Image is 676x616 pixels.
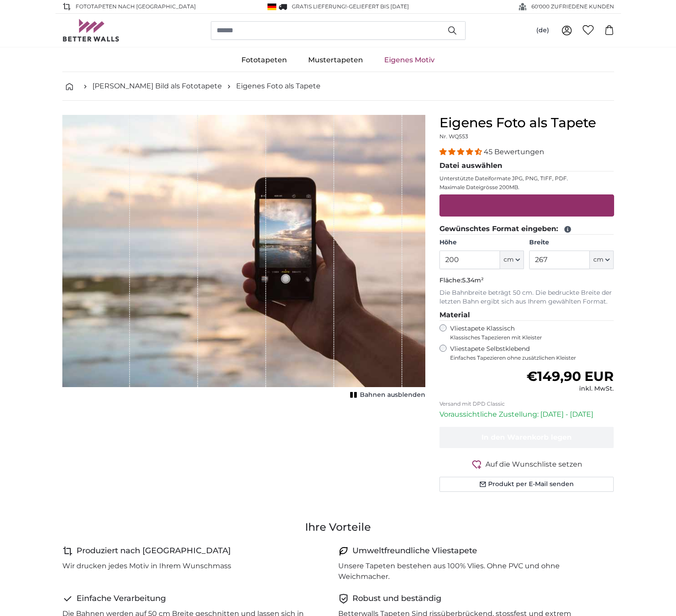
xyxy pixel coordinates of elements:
a: [PERSON_NAME] Bild als Fototapete [92,81,222,91]
span: 5.34m² [462,276,484,284]
p: Versand mit DPD Classic [439,400,614,407]
a: Eigenes Motiv [374,49,445,72]
button: cm [500,251,524,269]
button: Bahnen ausblenden [348,389,425,401]
span: Auf die Wunschliste setzen [485,459,582,470]
p: Fläche: [439,276,614,285]
h4: Produziert nach [GEOGRAPHIC_DATA] [76,545,231,557]
label: Vliestapete Selbstklebend [450,345,614,361]
span: 4.36 stars [439,148,484,156]
h4: Einfache Verarbeitung [76,593,166,605]
p: Unterstützte Dateiformate JPG, PNG, TIFF, PDF. [439,175,614,182]
button: Produkt per E-Mail senden [439,477,614,492]
h4: Robust und beständig [352,593,441,605]
img: Deutschland [267,4,276,10]
button: Auf die Wunschliste setzen [439,459,614,470]
a: Fototapeten [231,49,298,72]
p: Voraussichtliche Zustellung: [DATE] - [DATE] [439,409,614,420]
legend: Datei auswählen [439,160,614,171]
nav: breadcrumbs [62,72,614,101]
label: Höhe [439,238,524,247]
div: inkl. MwSt. [527,384,614,393]
span: GRATIS Lieferung! [292,3,347,10]
a: Eigenes Foto als Tapete [236,81,321,91]
span: Klassisches Tapezieren mit Kleister [450,334,607,341]
label: Breite [529,238,614,247]
p: Unsere Tapeten bestehen aus 100% Vlies. Ohne PVC und ohne Weichmacher. [338,561,607,582]
span: - [347,3,409,10]
a: Mustertapeten [298,49,374,72]
span: €149,90 EUR [527,368,614,384]
button: In den Warenkorb legen [439,427,614,448]
button: cm [590,251,614,269]
img: Betterwalls [62,19,120,42]
p: Maximale Dateigrösse 200MB. [439,184,614,191]
span: 60'000 ZUFRIEDENE KUNDEN [531,3,614,11]
span: In den Warenkorb legen [481,433,572,441]
h3: Ihre Vorteile [62,520,614,534]
span: Nr. WQ553 [439,133,468,140]
span: Fototapeten nach [GEOGRAPHIC_DATA] [76,3,196,11]
legend: Material [439,310,614,321]
span: cm [593,255,603,264]
label: Vliestapete Klassisch [450,324,607,341]
p: Wir drucken jedes Motiv in Ihrem Wunschmass [62,561,231,571]
h1: Eigenes Foto als Tapete [439,115,614,131]
p: Die Bahnbreite beträgt 50 cm. Die bedruckte Breite der letzten Bahn ergibt sich aus Ihrem gewählt... [439,289,614,306]
span: cm [504,255,514,264]
h4: Umweltfreundliche Vliestapete [352,545,477,557]
div: 1 of 1 [62,115,425,401]
span: Einfaches Tapezieren ohne zusätzlichen Kleister [450,354,614,361]
legend: Gewünschtes Format eingeben: [439,224,614,235]
span: Bahnen ausblenden [360,391,425,399]
span: Geliefert bis [DATE] [349,3,409,10]
button: (de) [529,23,556,38]
span: 45 Bewertungen [484,148,544,156]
